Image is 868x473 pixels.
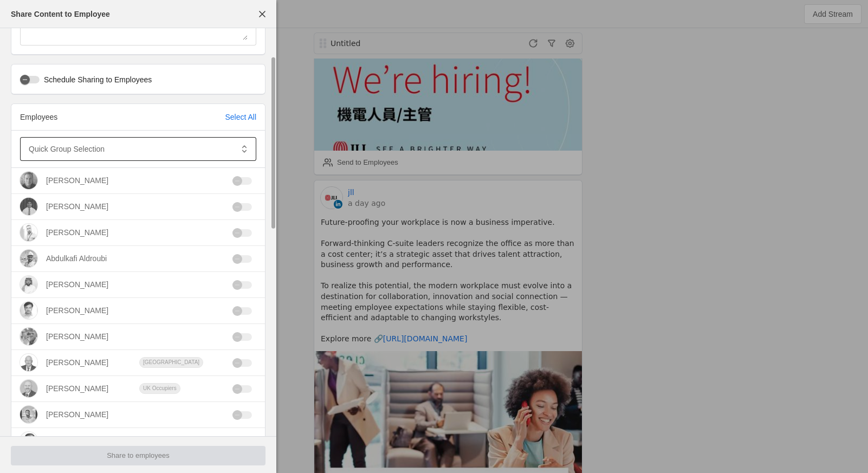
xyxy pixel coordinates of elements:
div: [PERSON_NAME] [46,305,108,316]
div: [GEOGRAPHIC_DATA] [139,357,203,368]
label: Schedule Sharing to Employees [40,74,152,85]
img: cache [20,224,37,241]
img: cache [20,276,37,293]
div: Abdulkafi Aldroubi [46,253,107,264]
div: Select All [225,112,256,122]
img: cache [20,380,37,397]
img: cache [20,354,37,371]
div: [PERSON_NAME] [46,227,108,238]
img: cache [20,172,37,189]
img: cache [20,250,37,267]
span: Employees [20,113,57,121]
div: [PERSON_NAME] [46,357,108,368]
img: cache [20,406,37,423]
div: [PERSON_NAME] [46,383,108,394]
div: [PERSON_NAME] [46,201,108,212]
div: UK Occupiers [139,383,180,394]
img: cache [20,432,37,449]
img: cache [20,302,37,319]
img: cache [20,328,37,345]
div: Share Content to Employee [11,9,110,20]
img: cache [20,198,37,215]
div: [PERSON_NAME] [46,435,108,446]
div: [PERSON_NAME] [46,331,108,342]
mat-label: Quick Group Selection [29,142,105,155]
div: [PERSON_NAME] [46,409,108,420]
div: [PERSON_NAME] [46,279,108,290]
div: [PERSON_NAME] [46,175,108,186]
